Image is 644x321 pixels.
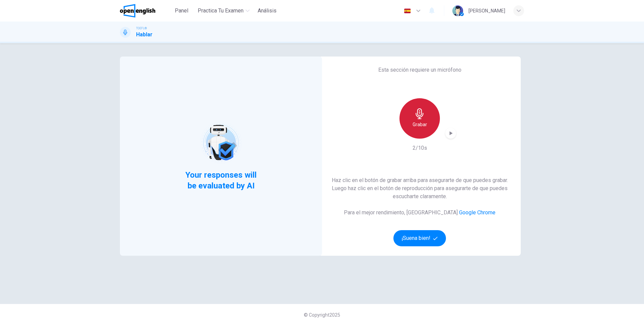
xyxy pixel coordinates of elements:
[304,312,340,318] span: © Copyright 2025
[378,66,461,74] h6: Esta sección requiere un micrófono
[469,7,505,15] div: [PERSON_NAME]
[452,5,463,16] img: Profile picture
[393,230,446,246] button: ¡Suena bien!
[329,176,510,201] h6: Haz clic en el botón de grabar arriba para asegurarte de que puedes grabar. Luego haz clic en el ...
[171,5,192,17] button: Panel
[120,4,155,17] img: OpenEnglish logo
[198,7,244,15] span: Practica tu examen
[195,5,252,17] button: Practica tu examen
[399,98,440,139] button: Grabar
[199,121,242,164] img: robot icon
[136,31,153,39] h1: Hablar
[175,7,188,15] span: Panel
[413,144,427,152] h6: 2/10s
[255,5,279,17] button: Análisis
[136,26,147,31] span: TOEFL®
[120,4,171,17] a: OpenEnglish logo
[344,209,495,217] h6: Para el mejor rendimiento, [GEOGRAPHIC_DATA]
[459,209,495,216] a: Google Chrome
[403,8,412,13] img: es
[258,7,277,15] span: Análisis
[413,120,427,129] h6: Grabar
[180,170,262,191] span: Your responses will be evaluated by AI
